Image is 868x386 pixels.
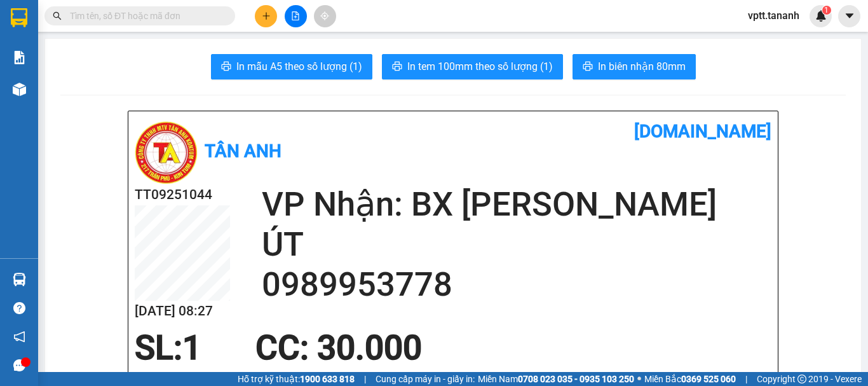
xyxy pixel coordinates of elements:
[314,5,336,27] button: aim
[13,359,25,371] span: message
[745,372,747,386] span: |
[255,5,277,27] button: plus
[634,121,771,142] b: [DOMAIN_NAME]
[300,374,355,384] strong: 1900 633 818
[822,6,831,15] sup: 1
[320,11,329,20] span: aim
[291,11,300,20] span: file-add
[815,10,827,22] img: icon-new-feature
[70,9,220,23] input: Tìm tên, số ĐT hoặc mã đơn
[236,59,362,74] span: In mẫu A5 theo số lượng (1)
[262,224,771,265] h2: ÚT
[221,61,231,73] span: printer
[518,374,634,384] strong: 0708 023 035 - 0935 103 250
[205,141,281,162] b: Tân Anh
[13,302,25,314] span: question-circle
[135,328,182,368] span: SL:
[13,51,26,64] img: solution-icon
[238,372,355,386] span: Hỗ trợ kỹ thuật:
[382,54,563,79] button: printerIn tem 100mm theo số lượng (1)
[797,375,806,383] span: copyright
[637,376,641,382] span: ⚪️
[262,265,771,305] h2: 0989953778
[824,6,829,15] span: 1
[478,372,634,386] span: Miền Nam
[211,54,372,79] button: printerIn mẫu A5 theo số lượng (1)
[738,8,810,24] span: vptt.tananh
[262,11,271,20] span: plus
[248,329,430,367] div: CC : 30.000
[838,5,860,27] button: caret-down
[13,331,25,343] span: notification
[392,61,402,73] span: printer
[135,301,230,322] h2: [DATE] 08:27
[844,10,855,22] span: caret-down
[376,372,475,386] span: Cung cấp máy in - giấy in:
[364,372,366,386] span: |
[135,184,230,205] h2: TT09251044
[13,83,26,96] img: warehouse-icon
[681,374,736,384] strong: 0369 525 060
[262,184,771,224] h2: VP Nhận: BX [PERSON_NAME]
[644,372,736,386] span: Miền Bắc
[598,59,686,74] span: In biên nhận 80mm
[285,5,307,27] button: file-add
[573,54,696,79] button: printerIn biên nhận 80mm
[182,328,201,368] span: 1
[13,273,26,286] img: warehouse-icon
[583,61,593,73] span: printer
[11,8,27,27] img: logo-vxr
[53,11,62,20] span: search
[135,121,198,184] img: logo.jpg
[407,59,553,74] span: In tem 100mm theo số lượng (1)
